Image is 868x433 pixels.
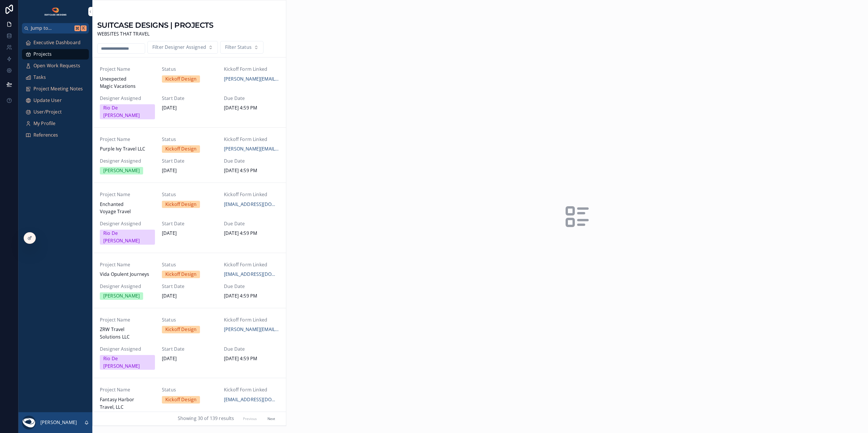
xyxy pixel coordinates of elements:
span: Projects [33,51,52,58]
span: Designer Assigned [100,157,155,165]
a: Update User [22,95,89,106]
span: Unexpected Magic Vacations [100,75,155,90]
span: Purple Ivy Travel LLC [100,145,155,153]
span: Filter Designer Assigned [152,44,206,51]
a: Project Meeting Notes [22,84,89,94]
span: Due Date [224,95,279,102]
span: [DATE] 4:59 PM [224,167,279,174]
a: [EMAIL_ADDRESS][DOMAIN_NAME] [224,201,279,208]
span: [DATE] 4:59 PM [224,104,279,112]
span: Designer Assigned [100,95,155,102]
div: Kickoff Design [165,201,197,208]
div: Rio De [PERSON_NAME] [103,355,151,370]
span: Status [162,66,217,73]
span: Project Meeting Notes [33,85,83,93]
span: [DATE] [162,104,217,112]
span: Start Date [162,95,217,102]
a: Tasks [22,72,89,83]
a: [PERSON_NAME][EMAIL_ADDRESS][DOMAIN_NAME] [224,75,279,83]
span: Start Date [162,345,217,353]
span: WEBSITES THAT TRAVEL [97,30,213,38]
a: User/Project [22,107,89,117]
span: Start Date [162,220,217,228]
button: Select Button [220,41,263,54]
span: [DATE] [162,167,217,174]
span: Project Name [100,136,155,143]
span: Status [162,386,217,394]
div: Kickoff Design [165,145,197,153]
span: Kickoff Form Linked [224,66,279,73]
a: [EMAIL_ADDRESS][DOMAIN_NAME] [224,271,279,278]
span: Due Date [224,220,279,228]
span: Project Name [100,66,155,73]
span: Kickoff Form Linked [224,316,279,324]
span: References [33,131,58,139]
span: [DATE] [162,355,217,363]
span: Kickoff Form Linked [224,136,279,143]
div: scrollable content [18,34,92,148]
span: Project Name [100,386,155,394]
span: Vida Opulent Journeys [100,271,155,278]
span: Kickoff Form Linked [224,261,279,269]
span: [DATE] [162,292,217,300]
div: Rio De [PERSON_NAME] [103,104,151,119]
a: [PERSON_NAME][EMAIL_ADDRESS][PERSON_NAME][DOMAIN_NAME] [224,145,279,153]
a: Project NamePurple Ivy Travel LLCStatusKickoff DesignKickoff Form Linked[PERSON_NAME][EMAIL_ADDRE... [93,128,286,183]
span: Due Date [224,283,279,290]
span: Enchanted Voyage Travel [100,201,155,215]
span: Designer Assigned [100,283,155,290]
button: Jump to...K [22,23,89,34]
a: Project NameEnchanted Voyage TravelStatusKickoff DesignKickoff Form Linked[EMAIL_ADDRESS][DOMAIN_... [93,183,286,253]
div: Kickoff Design [165,326,197,333]
a: My Profile [22,118,89,129]
span: Executive Dashboard [33,39,81,47]
span: Due Date [224,345,279,353]
span: Kickoff Form Linked [224,386,279,394]
span: Designer Assigned [100,220,155,228]
button: Select Button [147,41,218,54]
span: Start Date [162,157,217,165]
span: Due Date [224,157,279,165]
span: Open Work Requests [33,62,80,70]
a: Project NameVida Opulent JourneysStatusKickoff DesignKickoff Form Linked[EMAIL_ADDRESS][DOMAIN_NA... [93,253,286,308]
a: References [22,130,89,140]
span: Project Name [100,316,155,324]
span: Showing 30 of 139 results [178,415,234,423]
h1: SUITCASE DESIGNS | PROJECTS [97,20,213,30]
span: Status [162,136,217,143]
span: Status [162,316,217,324]
span: Start Date [162,283,217,290]
div: Kickoff Design [165,396,197,404]
div: Kickoff Design [165,271,197,278]
span: [DATE] 4:59 PM [224,292,279,300]
a: Project NameZRW Travel Solutions LLCStatusKickoff DesignKickoff Form Linked[PERSON_NAME][EMAIL_AD... [93,308,286,378]
span: Status [162,191,217,198]
div: Kickoff Design [165,75,197,83]
a: Project NameUnexpected Magic VacationsStatusKickoff DesignKickoff Form Linked[PERSON_NAME][EMAIL_... [93,57,286,128]
a: Executive Dashboard [22,38,89,48]
span: Jump to... [31,25,72,32]
span: Filter Status [225,44,252,51]
span: Kickoff Form Linked [224,191,279,198]
div: [PERSON_NAME] [103,167,140,174]
a: [PERSON_NAME][EMAIL_ADDRESS][DOMAIN_NAME] [224,326,279,333]
span: My Profile [33,120,56,127]
a: Open Work Requests [22,61,89,71]
span: Project Name [100,261,155,269]
span: K [81,26,86,31]
span: Update User [33,97,62,104]
p: [PERSON_NAME] [40,419,77,426]
span: Tasks [33,74,46,81]
button: Next [263,414,279,423]
span: [DATE] 4:59 PM [224,355,279,363]
span: [EMAIL_ADDRESS][DOMAIN_NAME] [224,396,279,404]
a: Projects [22,49,89,60]
span: Project Name [100,191,155,198]
div: Rio De [PERSON_NAME] [103,230,151,244]
span: Fantasy Harbor Travel, LLC [100,396,155,411]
